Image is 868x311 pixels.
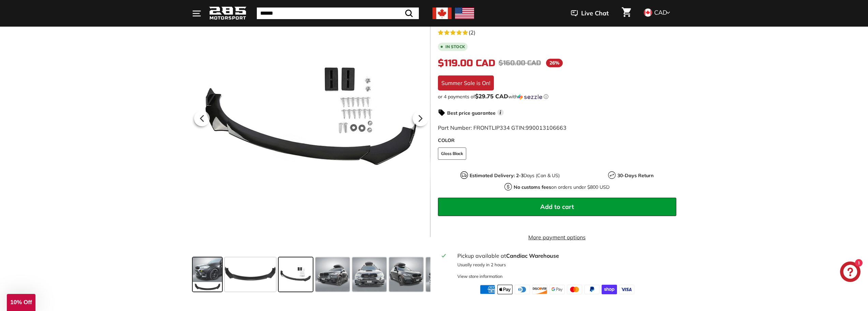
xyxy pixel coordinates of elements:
span: 26% [546,59,563,67]
img: master [567,285,582,294]
a: Cart [618,2,635,25]
img: visa [619,285,634,294]
span: i [497,109,504,116]
div: Summer Sale is On! [438,75,494,90]
strong: Best price guarantee [447,110,496,116]
label: COLOR [438,137,676,144]
span: $160.00 CAD [499,59,541,67]
div: or 4 payments of with [438,93,676,100]
strong: Candiac Warehouse [506,252,559,259]
span: 990013106663 [526,124,567,131]
a: 5.0 rating (2 votes) [438,28,676,37]
span: $29.75 CAD [475,93,508,100]
a: More payment options [438,233,676,241]
img: american_express [480,285,495,294]
div: Pickup available at [457,252,672,260]
img: diners_club [515,285,530,294]
span: (2) [469,28,475,37]
span: $119.00 CAD [438,57,495,69]
img: Sezzle [518,94,542,100]
strong: No customs fees [514,184,551,190]
img: paypal [584,285,600,294]
div: 10% Off [7,294,35,311]
img: shopify_pay [602,285,617,294]
input: Search [257,8,419,19]
span: CAD [654,9,667,16]
div: View store information [457,273,503,280]
span: Add to cart [540,203,574,211]
img: google_pay [549,285,565,294]
button: Live Chat [562,5,618,22]
img: discover [532,285,547,294]
div: or 4 payments of$29.75 CADwithSezzle Click to learn more about Sezzle [438,93,676,100]
inbox-online-store-chat: Shopify online store chat [838,261,863,284]
button: Add to cart [438,198,676,216]
strong: 30-Days Return [617,172,653,179]
p: Days (Can & US) [470,172,560,179]
strong: Estimated Delivery: 2-3 [470,172,524,179]
p: Usually ready in 2 hours [457,261,672,268]
img: apple_pay [497,285,513,294]
b: In stock [445,45,465,49]
span: Part Number: FRONTLIP334 GTIN: [438,124,567,131]
img: Logo_285_Motorsport_areodynamics_components [209,5,247,22]
span: Live Chat [581,9,609,18]
span: 10% Off [10,299,32,306]
p: on orders under $800 USD [514,184,609,191]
